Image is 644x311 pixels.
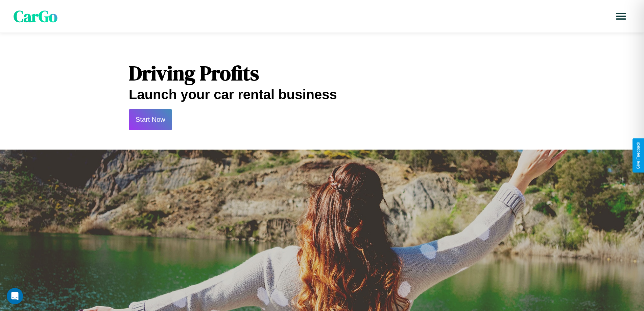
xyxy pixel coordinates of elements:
[129,109,172,130] button: Start Now
[612,7,630,26] button: Open menu
[14,5,57,27] span: CarGo
[636,142,641,169] div: Give Feedback
[129,59,515,87] h1: Driving Profits
[129,87,515,102] h2: Launch your car rental business
[7,288,23,304] div: Open Intercom Messenger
